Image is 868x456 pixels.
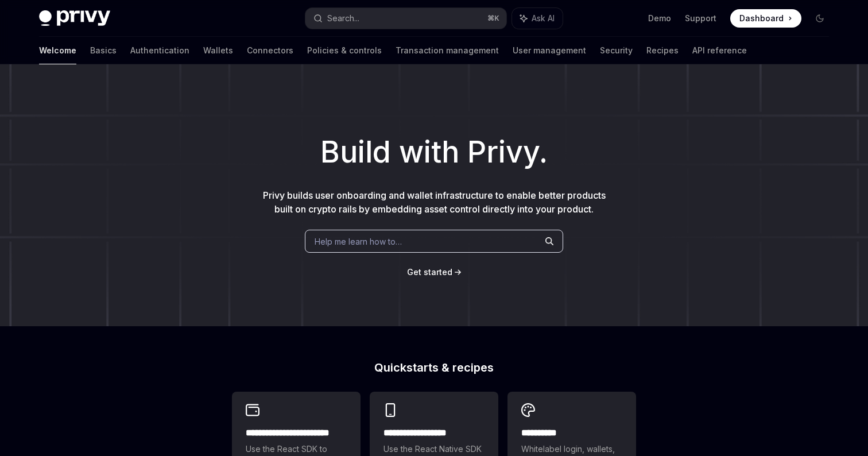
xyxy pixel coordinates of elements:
button: Search...⌘K [305,8,506,29]
a: API reference [692,37,747,64]
a: Basics [90,37,117,64]
a: User management [513,37,586,64]
div: Search... [327,11,359,25]
a: Recipes [646,37,679,64]
a: Get started [407,266,452,278]
a: Wallets [203,37,233,64]
a: Demo [648,13,671,24]
a: Policies & controls [307,37,382,64]
a: Support [685,13,716,24]
button: Toggle dark mode [811,9,829,28]
a: Security [600,37,633,64]
a: Authentication [130,37,189,64]
h1: Build with Privy. [18,130,850,175]
span: Ask AI [532,13,555,24]
a: Dashboard [730,9,801,28]
img: dark logo [39,10,110,26]
span: Help me learn how to… [315,235,402,248]
a: Transaction management [396,37,499,64]
a: Connectors [247,37,293,64]
span: ⌘ K [487,14,499,23]
span: Privy builds user onboarding and wallet infrastructure to enable better products built on crypto ... [263,190,606,215]
span: Dashboard [739,13,784,24]
h2: Quickstarts & recipes [232,362,636,373]
span: Get started [407,267,452,277]
button: Ask AI [512,8,563,29]
a: Welcome [39,37,76,64]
